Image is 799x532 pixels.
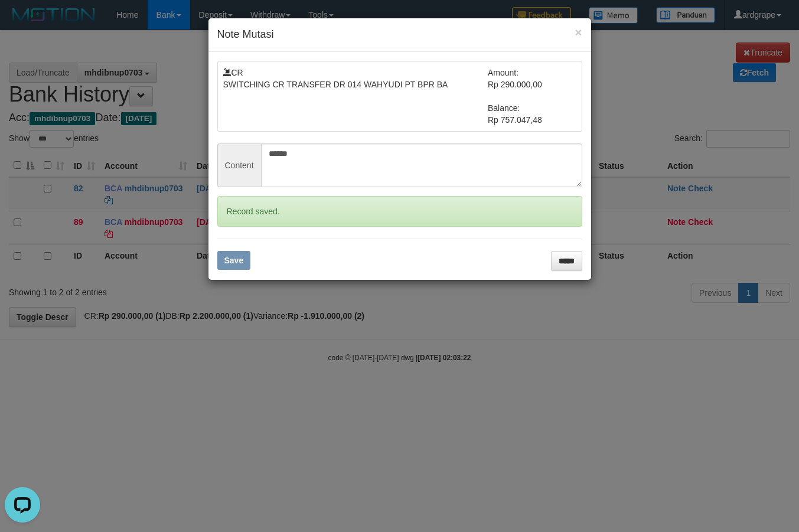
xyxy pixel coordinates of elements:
span: Content [217,143,261,187]
div: Record saved. [217,196,582,227]
h4: Note Mutasi [217,27,582,43]
button: × [575,26,582,38]
button: Save [217,251,251,270]
button: Open LiveChat chat widget [5,5,40,40]
span: Save [224,256,244,265]
td: Amount: Rp 290.000,00 Balance: Rp 757.047,48 [488,67,576,126]
td: CR SWITCHING CR TRANSFER DR 014 WAHYUDI PT BPR BA [223,67,488,126]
